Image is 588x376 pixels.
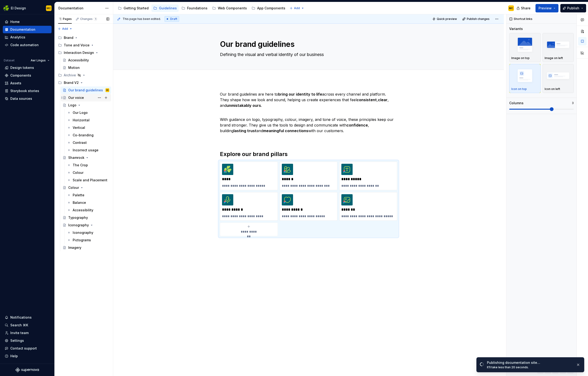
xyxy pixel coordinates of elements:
[61,101,111,109] a: Logo
[73,170,83,175] div: Colour
[220,91,397,108] p: Our brand guidelines are here to across every channel and platform. They shape how we look and so...
[3,95,52,102] a: Data sources
[73,178,107,182] div: Scale and Placement
[73,133,94,138] div: Co-branding
[250,4,287,12] a: App Components
[535,4,558,12] button: Preview
[64,73,76,78] div: Archive
[539,6,552,11] span: Preview
[124,6,149,11] div: Getting Started
[431,16,459,22] button: Quick preview
[10,315,32,320] div: Notifications
[68,58,89,63] div: Accessibility
[3,26,52,33] a: Documentation
[68,215,88,220] div: Typography
[3,34,52,41] a: Analytics
[68,103,76,108] div: Logo
[347,123,368,127] strong: confidence
[68,65,80,70] div: Motion
[64,35,73,40] div: Brand
[64,80,79,85] div: Brand V2
[68,245,81,250] div: Imagery
[58,6,103,11] div: Documentation
[509,64,541,93] button: placeholderIcon on top
[220,111,397,134] p: With guidance on logo, typography, colour, imagery, and tone of voice, these principles keep our ...
[11,6,26,11] div: EI Design
[3,41,52,49] a: Code automation
[487,360,572,365] div: Publishing documentation site…
[73,148,98,153] div: Incorrect usage
[572,101,574,105] p: 3
[123,17,161,21] span: This page has been edited.
[10,73,31,78] div: Components
[467,17,490,21] span: Publish changes
[437,17,457,21] span: Quick preview
[65,124,111,131] a: Vertical
[15,368,39,372] a: Supernova Logo
[58,17,72,21] div: Pages
[159,6,177,11] div: Guidelines
[65,116,111,124] a: Horizontal
[263,128,308,133] strong: meaningful connections
[65,146,111,154] a: Incorrect usage
[3,64,52,71] a: Design tokens
[10,65,34,70] div: Design tokens
[65,206,111,214] a: Accessibility
[3,87,52,95] a: Storybook stories
[1,3,53,13] button: EI DesignMC
[219,39,396,50] textarea: Our brand guidelines
[61,86,111,94] a: Our brand guidelinesMC
[545,56,563,60] p: Image on left
[116,4,287,13] div: Page tree
[61,214,111,221] a: Typography
[180,4,209,12] a: Foundations
[10,96,32,101] div: Data sources
[222,194,233,205] img: 19e0928e-67ae-4fd7-b650-5ce6f28a1577.png
[65,109,111,116] a: Our Logo
[73,110,88,115] div: Our Logo
[560,4,586,12] button: Publish
[10,35,25,40] div: Analytics
[511,87,527,91] p: Icon on top
[509,33,541,62] button: placeholderImage on top
[64,43,90,48] div: Tone and Voice
[4,59,15,62] div: Dataset
[187,6,207,11] div: Foundations
[65,229,111,236] a: Iconography
[10,338,24,343] div: Settings
[226,103,261,108] strong: unmistakably ours
[56,41,111,49] div: Tone and Voice
[3,321,52,329] button: Search ⌘K
[521,6,531,11] span: Share
[56,79,111,86] div: Brand V2
[10,89,39,93] div: Storybook stories
[73,238,91,242] div: Pictograms
[56,26,74,32] button: Add
[210,4,249,12] a: Web Components
[73,230,93,235] div: Iconography
[65,139,111,146] a: Contrast
[10,323,28,328] div: Search ⌘K
[3,352,52,360] button: Help
[514,4,534,12] button: Share
[10,27,35,32] div: Documentation
[31,59,46,62] span: Aer Lingus
[62,27,68,31] span: Add
[3,337,52,344] a: Settings
[65,199,111,206] a: Balance
[3,5,9,11] img: 56b5df98-d96d-4d7e-807c-0afdf3bdaefa.png
[170,17,177,21] span: Draft
[545,87,560,91] p: Icon on left
[80,17,97,21] div: Changes
[511,56,530,60] p: Image on top
[61,64,111,71] a: Motion
[220,150,397,158] h2: Explore our brand pillars
[65,131,111,139] a: Co-branding
[3,72,52,79] a: Components
[47,6,51,10] div: MC
[73,140,87,145] div: Contrast
[511,67,539,84] img: placeholder
[288,5,306,11] button: Add
[29,57,52,64] button: Aer Lingus
[61,244,111,251] a: Imagery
